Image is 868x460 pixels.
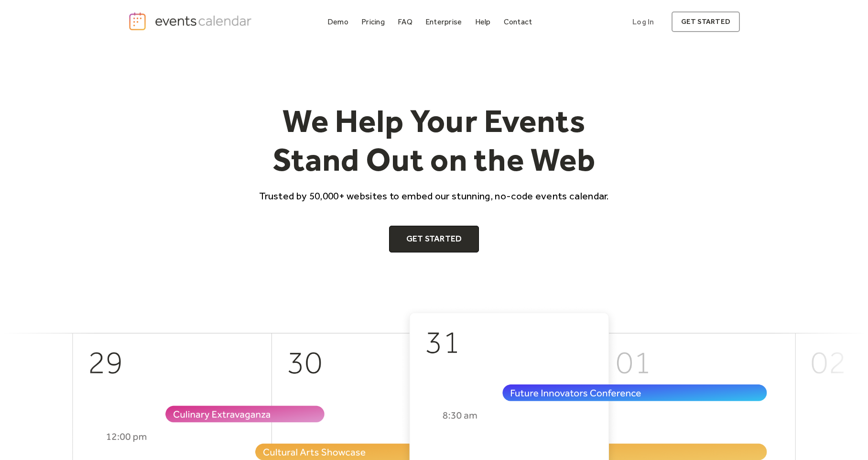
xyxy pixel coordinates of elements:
div: FAQ [398,19,412,24]
a: Enterprise [422,15,466,28]
a: Contact [500,15,536,28]
a: Get Started [389,226,479,252]
div: Demo [327,19,348,24]
a: Help [471,15,495,28]
a: home [128,11,254,31]
a: Pricing [358,15,389,28]
p: Trusted by 50,000+ websites to embed our stunning, no-code events calendar. [250,189,618,203]
div: Help [475,19,491,24]
div: Enterprise [425,19,462,24]
div: Contact [504,19,532,24]
h1: We Help Your Events Stand Out on the Web [250,101,618,179]
a: Demo [324,15,352,28]
a: get started [672,11,740,32]
a: FAQ [394,15,416,28]
a: Log In [623,11,663,32]
div: Pricing [361,19,385,24]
